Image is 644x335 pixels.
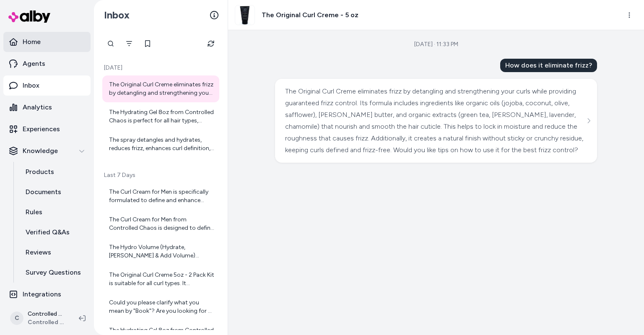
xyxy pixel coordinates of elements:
p: Home [23,37,41,47]
button: CControlled Chaos ShopifyControlled Chaos [5,305,72,332]
a: Survey Questions [17,262,91,283]
a: The Hydro Volume (Hydrate, [PERSON_NAME] & Add Volume) product defines curls by using a curl-defi... [102,238,219,265]
p: Inbox [23,81,39,91]
div: The Hydrating Gel 8oz from Controlled Chaos is perfect for all hair types, including curly hair. ... [109,108,214,125]
a: The Curl Cream for Men from Controlled Chaos is designed to define curls and provide frizz contro... [102,210,219,237]
button: Refresh [203,35,219,52]
a: Reviews [17,242,91,262]
button: Knowledge [3,141,91,161]
div: How does it eliminate frizz? [500,59,597,72]
a: Agents [3,54,91,74]
a: Products [17,162,91,182]
h2: Inbox [104,9,130,21]
div: [DATE] · 11:33 PM [414,40,458,49]
div: The Curl Cream for Men from Controlled Chaos is designed to define curls and provide frizz contro... [109,216,214,232]
a: Verified Q&As [17,222,91,242]
span: C [10,312,23,325]
p: Documents [26,187,61,197]
a: Could you please clarify what you mean by "Book"? Are you looking for a book related to hair care... [102,293,219,320]
p: [DATE] [102,64,219,72]
img: 5OzCurl_6a9bfac3-aabe-427f-8642-a1399a297fc0.webp [235,5,254,25]
span: Controlled Chaos [28,318,65,327]
a: Inbox [3,75,91,96]
p: Experiences [23,124,60,134]
p: Reviews [26,247,51,257]
button: Filter [121,35,138,52]
a: Analytics [3,97,91,117]
button: See more [584,116,594,126]
div: Could you please clarify what you mean by "Book"? Are you looking for a book related to hair care... [109,299,214,315]
a: The Curl Cream for Men is specifically formulated to define and enhance curls and waves. If you h... [102,183,219,210]
p: Last 7 Days [102,171,219,179]
div: The Original Curl Creme eliminates frizz by detangling and strengthening your curls while providi... [109,81,214,97]
p: Knowledge [23,146,58,156]
p: Controlled Chaos Shopify [28,310,65,318]
a: Experiences [3,119,91,139]
img: alby Logo [8,10,50,23]
a: The spray detangles and hydrates, reduces frizz, enhances curl definition, protects against heat ... [102,131,219,158]
a: Integrations [3,284,91,304]
div: The Curl Cream for Men is specifically formulated to define and enhance curls and waves. If you h... [109,188,214,205]
a: Rules [17,202,91,222]
a: The Hydrating Gel 8oz from Controlled Chaos is perfect for all hair types, including curly hair. ... [102,103,219,130]
p: Analytics [23,102,52,112]
p: Products [26,167,54,177]
div: The Hydro Volume (Hydrate, [PERSON_NAME] & Add Volume) product defines curls by using a curl-defi... [109,243,214,260]
a: Home [3,32,91,52]
p: Verified Q&As [26,227,70,237]
a: The Original Curl Creme 5oz - 2 Pack Kit is suitable for all curl types. It effectively works on ... [102,266,219,293]
div: The Original Curl Creme eliminates frizz by detangling and strengthening your curls while providi... [285,86,585,156]
p: Rules [26,207,42,217]
a: The Original Curl Creme eliminates frizz by detangling and strengthening your curls while providi... [102,75,219,102]
a: Documents [17,182,91,202]
p: Integrations [23,289,61,299]
p: Agents [23,59,45,69]
div: The Original Curl Creme 5oz - 2 Pack Kit is suitable for all curl types. It effectively works on ... [109,271,214,288]
div: The spray detangles and hydrates, reduces frizz, enhances curl definition, protects against heat ... [109,136,214,153]
h3: The Original Curl Creme - 5 oz [262,10,358,20]
p: Survey Questions [26,267,81,278]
